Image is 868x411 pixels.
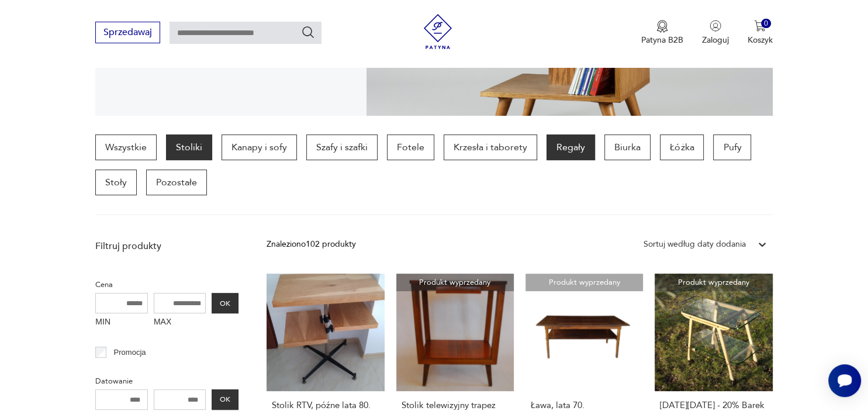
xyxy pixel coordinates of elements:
button: Patyna B2B [641,20,683,46]
img: Ikona koszyka [754,20,766,32]
a: Pozostałe [146,170,207,195]
button: Szukaj [301,25,315,39]
a: Stoły [95,170,137,195]
iframe: Smartsupp widget button [828,364,861,397]
a: Biurka [604,134,651,160]
div: Sortuj według daty dodania [644,238,746,251]
a: Krzesła i taborety [444,134,537,160]
h3: [DATE][DATE] - 20% Barek [660,400,767,410]
button: Sprzedawaj [95,22,160,43]
p: Cena [95,278,238,291]
button: OK [212,293,238,313]
button: Zaloguj [702,20,729,46]
button: OK [212,389,238,410]
a: Kanapy i sofy [222,134,297,160]
a: Fotele [387,134,434,160]
a: Stoliki [166,134,212,160]
img: Ikonka użytkownika [710,20,721,32]
a: Ikona medaluPatyna B2B [641,20,683,46]
p: Patyna B2B [641,34,683,46]
p: Koszyk [748,34,773,46]
h3: Ława, lata 70. [531,400,638,410]
a: Szafy i szafki [306,134,378,160]
h3: Stolik RTV, późne lata 80. [272,400,379,410]
a: Regały [547,134,595,160]
div: 0 [761,19,771,29]
a: Sprzedawaj [95,29,160,37]
div: Znaleziono 102 produkty [267,238,356,251]
a: Pufy [713,134,751,160]
label: MIN [95,313,148,332]
a: Łóżka [660,134,704,160]
label: MAX [154,313,206,332]
p: Datowanie [95,375,238,388]
p: Filtruj produkty [95,240,238,253]
p: Promocja [114,346,146,359]
p: Zaloguj [702,34,729,46]
img: Ikona medalu [656,20,668,33]
button: 0Koszyk [748,20,773,46]
a: Wszystkie [95,134,157,160]
img: Patyna - sklep z meblami i dekoracjami vintage [420,14,455,49]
